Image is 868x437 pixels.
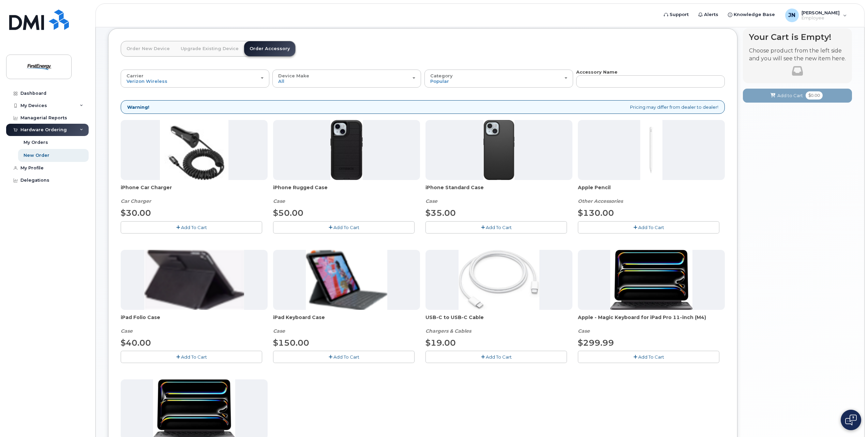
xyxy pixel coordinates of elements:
span: $130.00 [578,208,614,218]
span: iPhone Standard Case [425,184,572,198]
button: Add To Cart [578,351,719,363]
a: Knowledge Base [723,8,780,21]
span: Add To Cart [181,225,207,230]
em: Case [121,328,133,334]
div: Apple Pencil [578,184,725,205]
a: Alerts [693,8,723,21]
span: iPad Keyboard Case [273,314,420,328]
span: $50.00 [273,208,303,218]
span: Verizon Wireless [126,78,167,84]
div: iPhone Rugged Case [273,184,420,205]
img: magic_keyboard_for_ipad_pro.png [610,250,693,310]
a: Order Accessory [244,41,295,56]
span: $19.00 [425,338,456,348]
img: iphonesecg.jpg [160,120,228,180]
button: Carrier Verizon Wireless [121,70,269,87]
span: Category [430,73,453,78]
span: Support [670,11,689,18]
div: iPad Folio Case [121,314,268,334]
strong: Accessory Name [576,69,617,75]
span: $30.00 [121,208,151,218]
div: iPhone Standard Case [425,184,572,205]
span: Add to Cart [777,92,803,99]
span: JN [788,11,795,19]
em: Case [578,328,590,334]
span: USB-C to USB-C Cable [425,314,572,328]
button: Add To Cart [273,351,415,363]
img: Symmetry.jpg [483,120,514,180]
a: Support [659,8,693,21]
span: $40.00 [121,338,151,348]
span: Device Make [278,73,309,78]
button: Add To Cart [121,351,262,363]
button: Add To Cart [425,351,567,363]
span: $150.00 [273,338,309,348]
div: Apple - Magic Keyboard for iPad Pro 11‑inch (M4) [578,314,725,334]
span: $299.99 [578,338,614,348]
span: Add To Cart [638,354,664,360]
p: Choose product from the left side and you will see the new item here. [749,47,846,63]
span: Apple Pencil [578,184,725,198]
strong: Warning! [127,104,149,110]
div: Jeffrey Neal [780,9,852,22]
span: All [278,78,284,84]
em: Other Accessories [578,198,623,204]
span: Alerts [704,11,718,18]
span: $0.00 [806,91,823,100]
button: Device Make All [272,70,421,87]
img: folio.png [144,250,244,310]
span: Add To Cart [333,354,359,360]
div: iPhone Car Charger [121,184,268,205]
button: Add To Cart [578,221,719,233]
div: USB-C to USB-C Cable [425,314,572,334]
span: [PERSON_NAME] [802,10,840,15]
em: Chargers & Cables [425,328,471,334]
span: Add To Cart [486,225,512,230]
div: Pricing may differ from dealer to dealer! [121,100,725,114]
span: Add To Cart [333,225,359,230]
button: Category Popular [424,70,573,87]
img: keyboard.png [306,250,387,310]
img: Defender.jpg [330,120,363,180]
span: Popular [430,78,449,84]
div: iPad Keyboard Case [273,314,420,334]
em: Car Charger [121,198,151,204]
span: iPhone Rugged Case [273,184,420,198]
span: Carrier [126,73,144,78]
span: Knowledge Base [734,11,775,18]
span: Add To Cart [181,354,207,360]
span: iPad Folio Case [121,314,268,328]
button: Add To Cart [425,221,567,233]
span: Employee [802,15,840,21]
img: PencilPro.jpg [640,120,662,180]
button: Add To Cart [273,221,415,233]
span: Add To Cart [486,354,512,360]
em: Case [425,198,437,204]
h4: Your Cart is Empty! [749,32,846,42]
em: Case [273,198,285,204]
a: Order New Device [121,41,175,56]
button: Add To Cart [121,221,262,233]
img: Open chat [845,415,857,425]
button: Add to Cart $0.00 [743,89,852,103]
em: Case [273,328,285,334]
span: Add To Cart [638,225,664,230]
a: Upgrade Existing Device [175,41,244,56]
span: Apple - Magic Keyboard for iPad Pro 11‑inch (M4) [578,314,725,328]
span: $35.00 [425,208,456,218]
img: USB-C.jpg [459,250,539,310]
span: iPhone Car Charger [121,184,268,198]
